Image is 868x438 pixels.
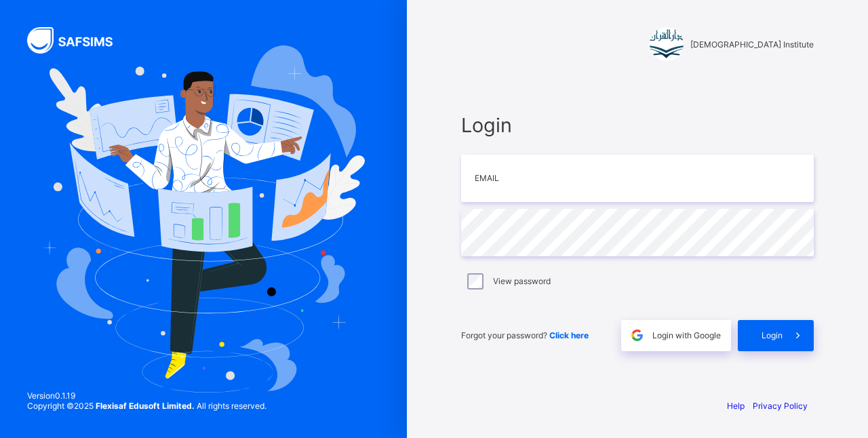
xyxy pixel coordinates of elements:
a: Privacy Policy [753,401,808,411]
span: Copyright © 2025 All rights reserved. [27,401,267,411]
span: Login with Google [652,330,721,340]
span: Login [762,330,783,340]
strong: Flexisaf Edusoft Limited. [96,401,195,411]
img: Hero Image [42,45,365,393]
span: [DEMOGRAPHIC_DATA] Institute [690,39,814,49]
span: Version 0.1.19 [27,391,267,401]
span: Login [461,113,814,137]
a: Help [727,401,745,411]
img: SAFSIMS Logo [27,27,129,54]
img: google.396cfc9801f0270233282035f929180a.svg [629,327,645,343]
label: View password [493,276,551,286]
a: Click here [549,330,589,340]
span: Forgot your password? [461,330,589,340]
